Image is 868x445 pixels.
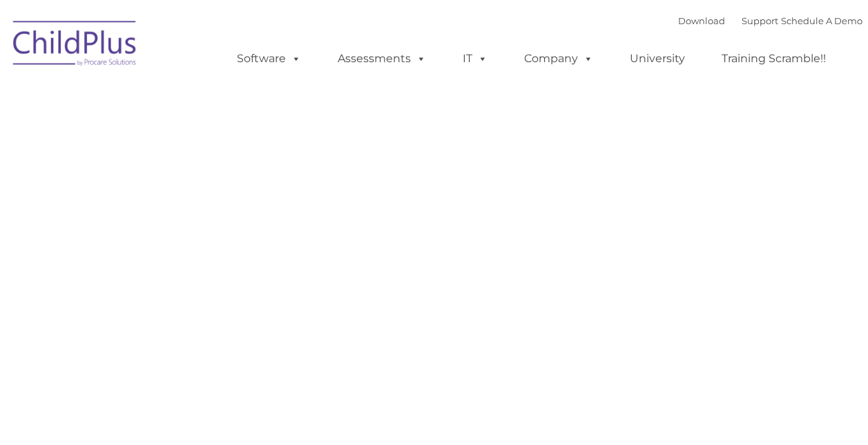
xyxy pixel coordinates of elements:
a: Support [742,15,778,26]
a: Download [678,15,725,26]
a: Schedule A Demo [781,15,862,26]
font: | [678,15,862,26]
a: Company [510,45,607,73]
a: Assessments [324,45,440,73]
a: University [616,45,699,73]
a: Training Scramble!! [708,45,840,73]
img: ChildPlus by Procare Solutions [6,11,144,80]
a: IT [449,45,501,73]
a: Software [223,45,315,73]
